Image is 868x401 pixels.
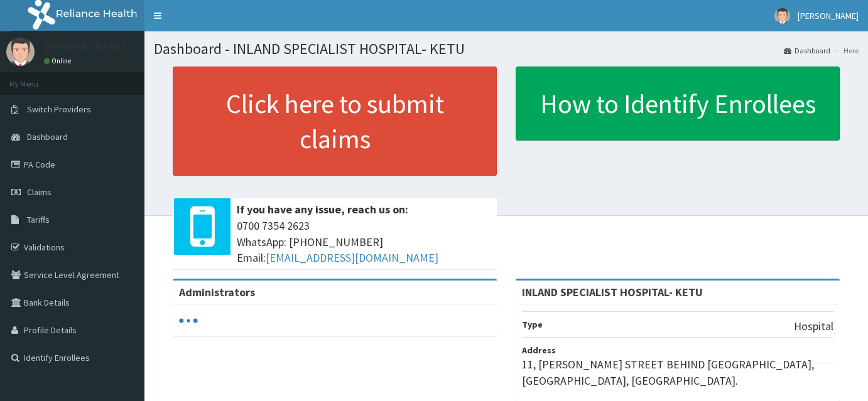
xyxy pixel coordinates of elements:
span: Dashboard [27,131,68,142]
a: Dashboard [784,45,830,56]
b: Type [522,319,543,330]
span: 0700 7354 2623 WhatsApp: [PHONE_NUMBER] Email: [237,218,491,266]
span: Claims [27,186,52,198]
b: If you have any issue, reach us on: [237,202,408,217]
span: Switch Providers [27,104,91,115]
li: Here [832,45,859,56]
strong: INLAND SPECIALIST HOSPITAL- KETU [522,285,703,299]
span: [PERSON_NAME] [798,10,859,21]
span: Tariffs [27,214,50,225]
p: Hospital [794,318,833,334]
b: Address [522,345,556,356]
img: User Image [774,8,790,24]
a: Online [44,56,74,65]
h1: Dashboard - INLAND SPECIALIST HOSPITAL- KETU [154,41,859,57]
svg: audio-loading [179,311,198,330]
b: Administrators [179,285,255,299]
img: User Image [6,38,35,66]
p: 11, [PERSON_NAME] STREET BEHIND [GEOGRAPHIC_DATA], [GEOGRAPHIC_DATA], [GEOGRAPHIC_DATA]. [522,356,833,388]
a: How to Identify Enrollees [516,67,840,141]
a: [EMAIL_ADDRESS][DOMAIN_NAME] [266,250,438,265]
a: Click here to submit claims [173,67,497,176]
p: [PERSON_NAME] [44,41,126,52]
